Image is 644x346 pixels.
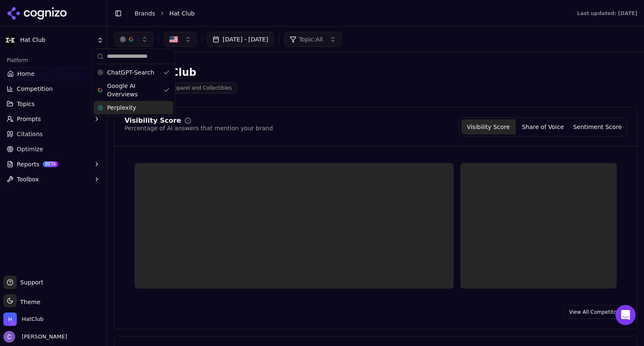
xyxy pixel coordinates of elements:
[3,142,104,156] a: Optimize
[125,124,273,132] div: Percentage of AI answers that mention your brand
[107,103,136,112] span: Perplexity
[461,119,516,134] button: Visibility Score
[135,10,155,17] a: Brands
[169,35,178,44] img: United States
[22,315,44,323] span: HatClub
[3,331,15,343] img: Chris Hayes
[17,70,34,78] span: Home
[17,278,43,287] span: Support
[125,117,181,124] div: Visibility Score
[563,305,627,319] a: View All Competitors
[148,83,237,93] span: Sports Apparel and Collectibles
[3,34,17,47] img: Hat Club
[3,67,104,80] a: Home
[3,173,104,186] button: Toolbox
[3,112,104,126] button: Prompts
[17,175,39,183] span: Toolbox
[570,119,625,134] button: Sentiment Score
[148,66,237,79] div: Hat Club
[17,115,41,123] span: Prompts
[18,333,67,341] span: [PERSON_NAME]
[577,10,637,17] div: Last updated: [DATE]
[3,331,67,343] button: Open user button
[107,68,154,77] span: ChatGPT-Search
[3,127,104,141] a: Citations
[17,145,43,153] span: Optimize
[17,100,35,108] span: Topics
[92,64,175,116] div: Suggestions
[3,82,104,96] button: Competition
[20,36,93,44] span: Hat Club
[3,97,104,111] button: Topics
[17,160,39,168] span: Reports
[299,35,323,44] span: Topic: All
[135,9,560,18] nav: breadcrumb
[3,312,44,326] button: Open organization switcher
[207,32,274,47] button: [DATE] - [DATE]
[17,130,43,138] span: Citations
[107,82,160,98] span: Google AI Overviews
[169,9,195,18] span: Hat Club
[615,305,636,325] div: Open Intercom Messenger
[3,158,104,171] button: ReportsBETA
[17,85,53,93] span: Competition
[516,119,570,134] button: Share of Voice
[3,312,17,326] img: HatClub
[17,299,40,305] span: Theme
[43,161,58,167] span: BETA
[3,54,104,67] div: Platform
